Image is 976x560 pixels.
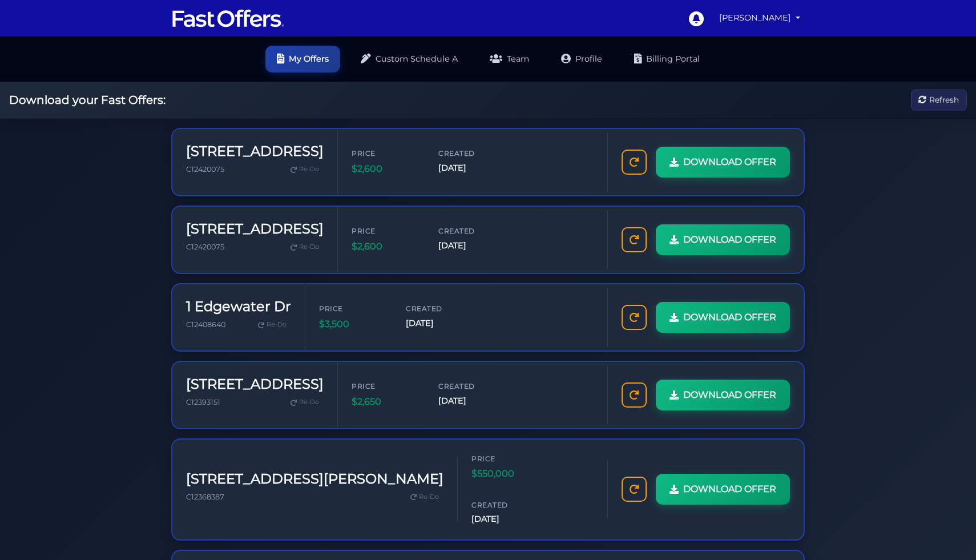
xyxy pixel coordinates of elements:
[186,398,220,406] span: C12393151
[471,453,540,464] span: Price
[471,499,540,510] span: Created
[656,224,790,255] a: DOWNLOAD OFFER
[352,148,420,159] span: Price
[715,7,805,29] a: [PERSON_NAME]
[656,302,790,333] a: DOWNLOAD OFFER
[438,148,507,159] span: Created
[683,310,776,325] span: DOWNLOAD OFFER
[352,381,420,392] span: Price
[286,240,324,255] a: Re-Do
[911,90,967,111] button: Refresh
[656,380,790,410] a: DOWNLOAD OFFER
[352,225,420,236] span: Price
[319,317,388,332] span: $3,500
[286,395,324,410] a: Re-Do
[319,303,388,314] span: Price
[299,242,319,252] span: Re-Do
[299,397,319,408] span: Re-Do
[352,239,420,254] span: $2,600
[352,162,420,176] span: $2,600
[656,147,790,178] a: DOWNLOAD OFFER
[186,471,443,488] h3: [STREET_ADDRESS][PERSON_NAME]
[438,225,507,236] span: Created
[186,221,324,237] h3: [STREET_ADDRESS]
[349,46,469,72] a: Custom Schedule A
[267,320,287,330] span: Re-Do
[186,376,324,393] h3: [STREET_ADDRESS]
[683,155,776,170] span: DOWNLOAD OFFER
[186,165,224,174] span: C12420075
[286,162,324,177] a: Re-Do
[406,317,474,330] span: [DATE]
[438,162,507,175] span: [DATE]
[253,317,291,332] a: Re-Do
[186,243,224,251] span: C12420075
[406,490,443,505] a: Re-Do
[186,299,291,315] h3: 1 Edgewater Dr
[406,303,474,314] span: Created
[438,394,507,408] span: [DATE]
[471,513,540,526] span: [DATE]
[186,143,324,160] h3: [STREET_ADDRESS]
[186,493,224,501] span: C12368387
[683,482,776,497] span: DOWNLOAD OFFER
[438,381,507,392] span: Created
[9,93,166,107] h2: Download your Fast Offers:
[471,466,540,481] span: $550,000
[683,388,776,402] span: DOWNLOAD OFFER
[265,46,340,72] a: My Offers
[623,46,711,72] a: Billing Portal
[299,164,319,175] span: Re-Do
[186,320,225,329] span: C12408640
[478,46,541,72] a: Team
[929,94,959,106] span: Refresh
[683,232,776,247] span: DOWNLOAD OFFER
[352,394,420,409] span: $2,650
[419,492,439,502] span: Re-Do
[550,46,614,72] a: Profile
[656,474,790,505] a: DOWNLOAD OFFER
[438,239,507,252] span: [DATE]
